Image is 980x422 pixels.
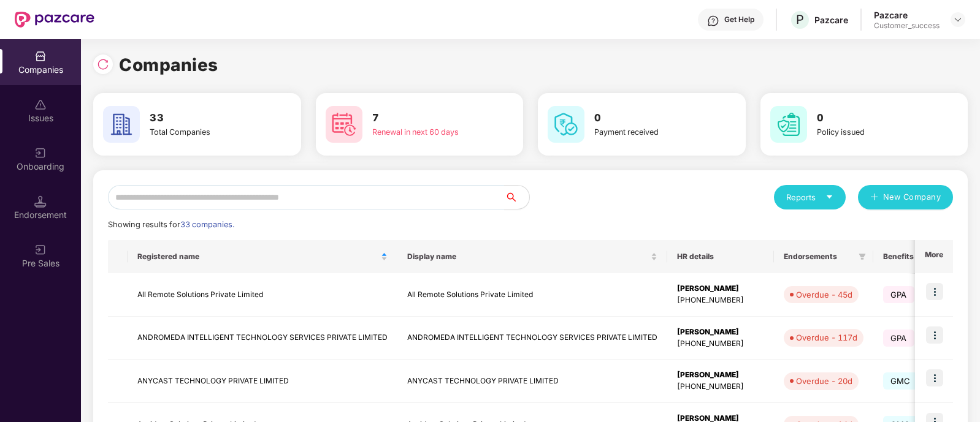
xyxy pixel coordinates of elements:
[34,244,47,256] img: svg+xml;base64,PHN2ZyB3aWR0aD0iMjAiIGhlaWdodD0iMjAiIHZpZXdCb3g9IjAgMCAyMCAyMCIgZmlsbD0ibm9uZSIgeG...
[34,147,47,159] img: svg+xml;base64,PHN2ZyB3aWR0aD0iMjAiIGhlaWdodD0iMjAiIHZpZXdCb3g9IjAgMCAyMCAyMCIgZmlsbD0ibm9uZSIgeG...
[926,283,943,300] img: icon
[15,12,94,28] img: New Pazcare Logo
[677,381,764,393] div: [PHONE_NUMBER]
[874,21,940,31] div: Customer_success
[150,110,255,126] h3: 33
[677,369,764,381] div: [PERSON_NAME]
[397,240,667,273] th: Display name
[786,191,833,203] div: Reports
[796,375,852,387] div: Overdue - 20d
[137,252,378,262] span: Registered name
[504,185,530,209] button: search
[504,192,529,202] span: search
[34,99,47,111] img: svg+xml;base64,PHN2ZyBpZD0iSXNzdWVzX2Rpc2FibGVkIiB4bWxucz0iaHR0cDovL3d3dy53My5vcmcvMjAwMC9zdmciIH...
[397,317,667,360] td: ANDROMEDA INTELLIGENT TECHNOLOGY SERVICES PRIVATE LIMITED
[724,15,754,24] div: Get Help
[397,360,667,403] td: ANYCAST TECHNOLOGY PRIVATE LIMITED
[128,360,397,403] td: ANYCAST TECHNOLOGY PRIVATE LIMITED
[97,58,109,70] img: svg+xml;base64,PHN2ZyBpZD0iUmVsb2FkLTMyeDMyIiB4bWxucz0iaHR0cDovL3d3dy53My5vcmcvMjAwMC9zdmciIHdpZH...
[858,185,953,209] button: plusNew Company
[34,50,47,62] img: svg+xml;base64,PHN2ZyBpZD0iQ29tcGFuaWVzIiB4bWxucz0iaHR0cDovL3d3dy53My5vcmcvMjAwMC9zdmciIHdpZHRoPS...
[180,220,234,229] span: 33 companies.
[34,195,47,208] img: svg+xml;base64,PHN2ZyB3aWR0aD0iMTQuNSIgaGVpZ2h0PSIxNC41IiB2aWV3Qm94PSIwIDAgMTYgMTYiIGZpbGw9Im5vbm...
[796,288,852,301] div: Overdue - 45d
[677,326,764,338] div: [PERSON_NAME]
[372,110,478,126] h3: 7
[119,51,218,78] h1: Companies
[108,220,234,229] span: Showing results for
[874,9,940,21] div: Pazcare
[817,110,922,126] h3: 0
[870,193,878,203] span: plus
[677,283,764,295] div: [PERSON_NAME]
[667,240,774,273] th: HR details
[707,15,719,27] img: svg+xml;base64,PHN2ZyBpZD0iSGVscC0zMngzMiIgeG1sbnM9Imh0dHA6Ly93d3cudzMub3JnLzIwMDAvc3ZnIiB3aWR0aD...
[883,286,914,303] span: GPA
[859,253,866,260] span: filter
[953,15,963,24] img: svg+xml;base64,PHN2ZyBpZD0iRHJvcGRvd24tMzJ4MzIiIHhtbG5zPSJodHRwOi8vd3d3LnczLm9yZy8yMDAwL3N2ZyIgd2...
[103,106,140,143] img: svg+xml;base64,PHN2ZyB4bWxucz0iaHR0cDovL3d3dy53My5vcmcvMjAwMC9zdmciIHdpZHRoPSI2MCIgaGVpZ2h0PSI2MC...
[926,326,943,344] img: icon
[770,106,807,143] img: svg+xml;base64,PHN2ZyB4bWxucz0iaHR0cDovL3d3dy53My5vcmcvMjAwMC9zdmciIHdpZHRoPSI2MCIgaGVpZ2h0PSI2MC...
[926,369,943,386] img: icon
[594,110,700,126] h3: 0
[817,126,922,138] div: Policy issued
[326,106,362,143] img: svg+xml;base64,PHN2ZyB4bWxucz0iaHR0cDovL3d3dy53My5vcmcvMjAwMC9zdmciIHdpZHRoPSI2MCIgaGVpZ2h0PSI2MC...
[796,12,804,27] span: P
[856,249,868,264] span: filter
[796,331,857,344] div: Overdue - 117d
[784,252,854,262] span: Endorsements
[397,273,667,317] td: All Remote Solutions Private Limited
[548,106,584,143] img: svg+xml;base64,PHN2ZyB4bWxucz0iaHR0cDovL3d3dy53My5vcmcvMjAwMC9zdmciIHdpZHRoPSI2MCIgaGVpZ2h0PSI2MC...
[883,191,941,203] span: New Company
[883,330,914,347] span: GPA
[150,126,255,138] div: Total Companies
[407,252,648,262] span: Display name
[128,273,397,317] td: All Remote Solutions Private Limited
[128,317,397,360] td: ANDROMEDA INTELLIGENT TECHNOLOGY SERVICES PRIVATE LIMITED
[677,295,764,306] div: [PHONE_NUMBER]
[594,126,700,138] div: Payment received
[825,193,833,201] span: caret-down
[677,338,764,350] div: [PHONE_NUMBER]
[883,372,918,390] span: GMC
[915,240,953,273] th: More
[372,126,478,138] div: Renewal in next 60 days
[814,14,848,26] div: Pazcare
